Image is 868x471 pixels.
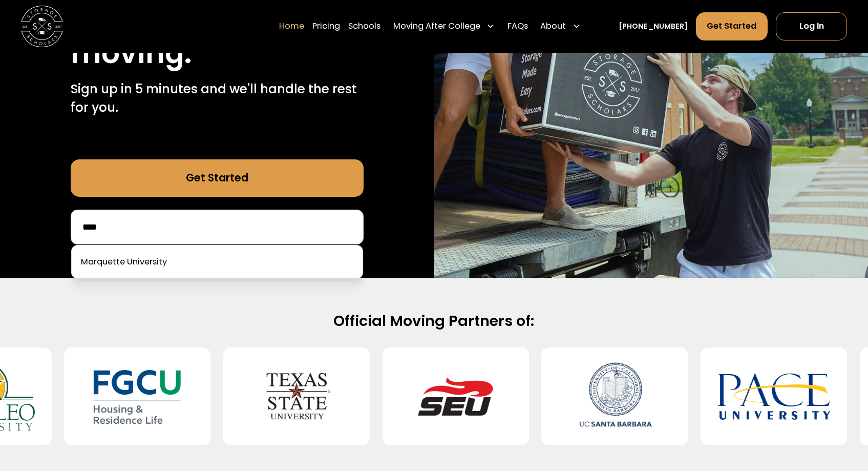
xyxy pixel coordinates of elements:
[619,21,688,31] a: [PHONE_NUMBER]
[71,80,364,118] p: Sign up in 5 minutes and we'll handle the rest for you.
[279,11,304,40] a: Home
[99,312,769,331] h2: Official Moving Partners of:
[399,356,512,437] img: Southeastern University
[389,11,499,40] div: Moving After College
[540,20,566,33] div: About
[558,356,671,437] img: University of California-Santa Barbara (UCSB)
[348,11,380,40] a: Schools
[312,11,340,40] a: Pricing
[21,5,63,47] img: Storage Scholars main logo
[717,356,831,437] img: Pace University - New York City
[536,11,585,40] div: About
[21,5,63,47] a: home
[71,159,364,197] a: Get Started
[776,12,847,40] a: Log In
[393,20,480,33] div: Moving After College
[507,11,528,40] a: FAQs
[81,356,194,437] img: Florida Gulf Coast University
[240,356,353,437] img: Texas State University
[696,12,768,40] a: Get Started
